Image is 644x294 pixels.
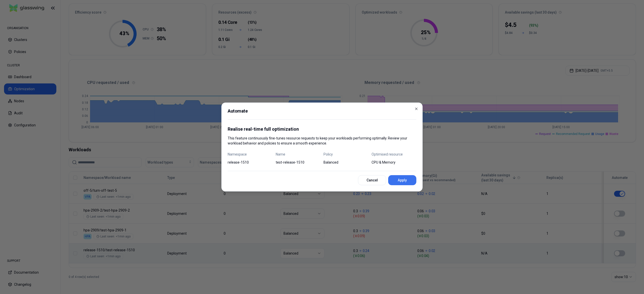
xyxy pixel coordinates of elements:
span: test-release-1510 [276,160,321,165]
span: Namespace [228,152,273,157]
span: CPU & Memory [372,160,417,165]
span: Name [276,152,321,157]
span: Balanced [324,160,369,165]
button: Cancel [358,175,386,185]
span: Optimised resource [372,152,417,157]
p: Realise real-time full optimization [228,126,416,133]
h2: Automate [228,109,416,120]
button: Apply [388,175,416,185]
span: release-1510 [228,160,273,165]
span: Policy [324,152,369,157]
div: This feature continuously fine-tunes resource requests to keep your workloads performing optimall... [228,126,416,146]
